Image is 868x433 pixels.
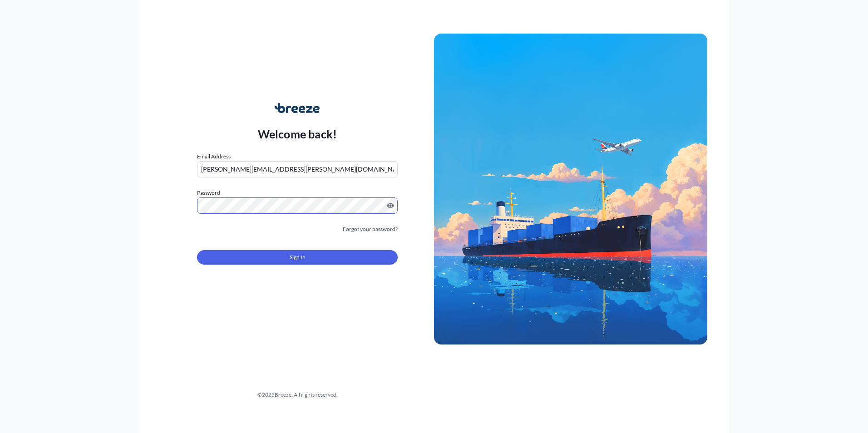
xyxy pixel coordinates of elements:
a: Forgot your password? [343,225,398,234]
input: example@gmail.com [197,161,398,177]
span: Sign In [290,253,306,262]
label: Email Address [197,152,231,161]
button: Show password [387,202,394,209]
div: © 2025 Breeze. All rights reserved. [161,390,434,399]
p: Welcome back! [258,127,337,141]
img: Ship illustration [434,34,707,344]
button: Sign In [197,250,398,265]
label: Password [197,188,398,197]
